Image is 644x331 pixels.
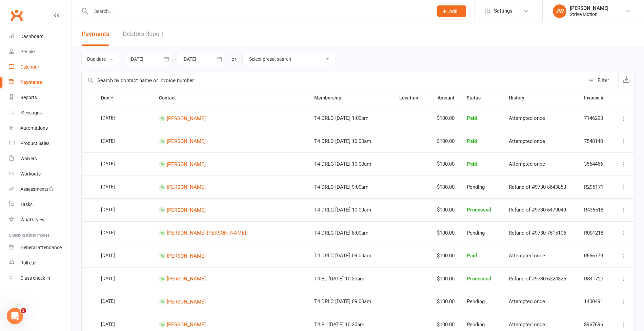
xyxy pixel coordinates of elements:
div: Reports [20,95,37,100]
th: Membership [308,89,393,107]
td: $100.00 [427,107,461,130]
a: [PERSON_NAME] [PERSON_NAME] [167,230,246,236]
button: Payments [82,22,109,46]
div: Waivers [20,156,37,161]
td: -$100.00 [427,267,461,290]
a: [PERSON_NAME] [167,253,206,259]
input: Search... [89,6,428,16]
td: 7146293 [578,107,612,130]
div: Product Sales [20,141,49,146]
div: Messages [20,110,42,115]
td: $100.00 [427,152,461,176]
th: Location [393,89,427,107]
a: [PERSON_NAME] [167,207,206,213]
span: T4 DRLC [DATE] 9:00am [314,184,368,190]
button: Add [437,5,466,17]
a: [PERSON_NAME] [167,276,206,282]
div: [DATE] [101,319,132,329]
div: Dashboard [20,34,44,39]
a: Tasks [9,197,72,212]
a: [PERSON_NAME] [167,138,206,144]
span: Paid [467,115,477,121]
a: [PERSON_NAME] [167,298,206,305]
div: JW [553,4,566,18]
button: Filter [585,72,618,89]
div: Workouts [20,171,41,177]
span: Attempted once [509,298,545,305]
div: [DATE] [101,181,132,192]
td: 1400491 [578,290,612,313]
span: Settings [494,3,512,19]
a: Calendar [9,59,72,75]
a: Dashboard [9,29,72,44]
div: Automations [20,125,48,131]
a: General attendance kiosk mode [9,240,72,255]
div: [DATE] [101,112,132,123]
span: Pending [467,321,485,328]
a: Automations [9,121,72,136]
td: R436518 [578,198,612,221]
div: Payments [20,79,42,85]
div: Roll call [20,260,36,265]
td: R295171 [578,176,612,199]
span: T4 DRLC [DATE] 1:00pm [314,115,368,121]
span: Payments [82,30,109,37]
a: Roll call [9,255,72,271]
td: -$100.00 [427,176,461,199]
div: Assessments [20,186,54,192]
td: 0556779 [578,244,612,267]
a: Class kiosk mode [9,271,72,286]
a: Clubworx [8,7,25,24]
div: [DATE] [101,204,132,215]
td: 7548140 [578,130,612,153]
span: Add [449,8,458,14]
div: [DATE] [101,227,132,238]
div: [DATE] [101,250,132,260]
td: $100.00 [427,130,461,153]
th: Due [95,89,153,107]
div: Refund of #9730-6224325 [509,276,572,282]
td: -$100.00 [427,198,461,221]
span: T4 BL [DATE] 10:30am [314,276,364,282]
th: Amount [427,89,461,107]
span: 3 [21,308,26,313]
div: [DATE] [101,296,132,306]
button: Due date [81,53,119,65]
span: Attempted once [509,253,545,259]
td: R001218 [578,221,612,244]
span: Paid [467,161,477,167]
td: R841727 [578,267,612,290]
div: or [232,55,236,63]
a: What's New [9,212,72,227]
span: Paid [467,138,477,144]
td: $100.00 [427,244,461,267]
a: [PERSON_NAME] [167,115,206,121]
a: [PERSON_NAME] [167,321,206,328]
div: People [20,49,35,54]
td: -$100.00 [427,221,461,244]
span: Processed [467,276,491,282]
a: Payments [9,75,72,90]
a: [PERSON_NAME] [167,184,206,190]
th: Status [461,89,503,107]
span: T4 DRLC [DATE] 8:00am [314,230,368,236]
iframe: Intercom live chat [7,308,23,324]
th: Contact [153,89,308,107]
div: Refund of #9730-8643853 [509,184,572,190]
div: Tasks [20,202,33,207]
a: People [9,44,72,59]
a: Messages [9,105,72,121]
td: $100.00 [427,290,461,313]
span: Attempted once [509,138,545,144]
span: T4 BL [DATE] 10:30am [314,321,364,328]
th: History [503,89,578,107]
span: T4 DRLC [DATE] 10:00am [314,207,371,213]
input: Search by contact name or invoice number [82,72,585,89]
div: Calendar [20,64,39,70]
span: Pending [467,184,485,190]
span: Paid [467,253,477,259]
div: Strive Motion [570,11,608,17]
a: Workouts [9,166,72,182]
div: General attendance [20,245,62,250]
div: [DATE] [101,135,132,146]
